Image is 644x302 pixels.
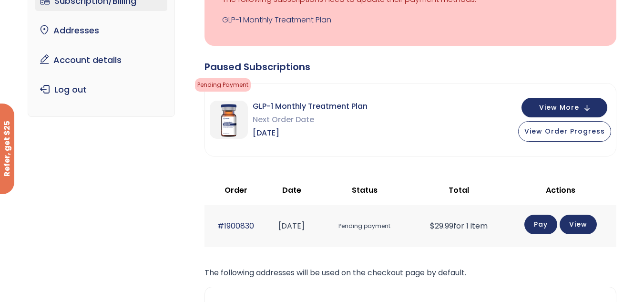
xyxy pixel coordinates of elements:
[539,104,579,111] span: View More
[546,185,575,196] span: Actions
[35,21,167,41] a: Addresses
[253,126,368,140] span: [DATE]
[430,220,435,231] span: $
[222,13,599,27] a: GLP-1 Monthly Treatment Plan
[225,185,247,196] span: Order
[521,98,607,117] button: View More
[195,78,251,92] span: Pending Payment
[560,215,597,234] a: View
[352,185,378,196] span: Status
[518,121,611,142] button: View Order Progress
[282,185,301,196] span: Date
[35,50,167,70] a: Account details
[253,100,368,113] span: GLP-1 Monthly Treatment Plan
[253,113,368,126] span: Next Order Date
[430,220,453,231] span: 29.99
[35,80,167,100] a: Log out
[278,220,305,231] time: [DATE]
[217,220,254,231] a: #1900830
[321,218,408,235] span: Pending payment
[449,185,469,196] span: Total
[204,60,616,73] div: Paused Subscriptions
[413,205,504,247] td: for 1 item
[204,266,616,280] p: The following addresses will be used on the checkout page by default.
[524,215,557,234] a: Pay
[524,126,605,136] span: View Order Progress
